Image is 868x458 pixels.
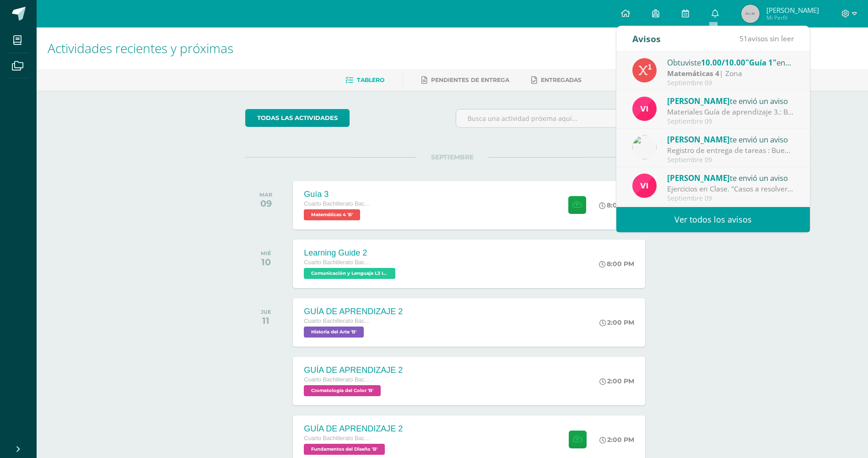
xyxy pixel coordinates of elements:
[599,377,634,385] div: 2:00 PM
[667,184,794,194] div: Ejercicios en Clase. "Casos a resolver": Buenos días estimados estudiantes, un gusto saludarle. C...
[259,198,272,209] div: 09
[48,39,233,57] span: Actividades recientes y próximas
[304,318,372,324] span: Cuarto Bachillerato Bachillerato en CCLL con Orientación en Diseño Gráfico
[616,207,810,232] a: Ver todos los avisos
[667,96,730,106] span: [PERSON_NAME]
[667,145,794,156] div: Registro de entrega de tareas : Buenos días estimados alumnos y padres de familia. Por este medio...
[667,134,730,145] span: [PERSON_NAME]
[304,259,372,266] span: Cuarto Bachillerato Bachillerato en CCLL con Orientación en Diseño Gráfico
[304,209,360,220] span: Matemáticas 4 'B'
[741,5,760,23] img: 45x45
[667,107,794,117] div: Materiales Guía de aprendizaje 3.: Buenos días estimados estudiantes. Les comparto el listado de ...
[766,14,819,22] span: Mi Perfil
[632,135,657,159] img: 6dfd641176813817be49ede9ad67d1c4.png
[667,133,794,145] div: te envió un aviso
[667,56,794,68] div: Obtuviste en
[261,309,271,315] div: JUE
[416,153,488,161] span: SEPTIEMBRE
[304,190,372,199] div: Guía 3
[599,318,634,327] div: 2:00 PM
[456,109,659,127] input: Busca una actividad próxima aquí...
[739,33,748,44] span: 51
[304,307,403,316] div: GUÍA DE APRENDIZAJE 2
[667,79,794,87] div: Septiembre 09
[667,173,730,183] span: [PERSON_NAME]
[304,327,364,338] span: Historia del Arte 'B'
[745,57,776,68] span: "Guía 1"
[261,315,271,326] div: 11
[345,73,384,87] a: Tablero
[667,68,719,78] strong: Matemáticas 4
[667,68,794,79] div: | Zona
[304,444,385,455] span: Fundamentos del Diseño 'B'
[632,97,657,121] img: bd6d0aa147d20350c4821b7c643124fa.png
[667,195,794,202] div: Septiembre 09
[245,109,350,127] a: todas las Actividades
[632,26,661,51] div: Avisos
[667,172,794,184] div: te envió un aviso
[259,191,272,198] div: MAR
[667,156,794,164] div: Septiembre 09
[632,174,657,198] img: bd6d0aa147d20350c4821b7c643124fa.png
[304,365,403,375] div: GUÍA DE APRENDIZAJE 2
[531,73,582,87] a: Entregadas
[739,33,794,44] span: avisos sin leer
[599,436,634,444] div: 2:00 PM
[304,435,372,442] span: Cuarto Bachillerato Bachillerato en CCLL con Orientación en Diseño Gráfico
[541,76,582,83] span: Entregadas
[701,57,745,68] span: 10.00/10.00
[431,76,509,83] span: Pendientes de entrega
[599,201,634,209] div: 8:00 PM
[667,95,794,107] div: te envió un aviso
[667,118,794,125] div: Septiembre 09
[766,5,819,15] span: [PERSON_NAME]
[304,268,395,279] span: Comunicación y Lenguaje L3 Inglés 'B'
[599,260,634,268] div: 8:00 PM
[304,424,403,434] div: GUÍA DE APRENDIZAJE 2
[304,248,398,258] div: Learning Guide 2
[304,376,372,383] span: Cuarto Bachillerato Bachillerato en CCLL con Orientación en Diseño Gráfico
[304,201,372,207] span: Cuarto Bachillerato Bachillerato en CCLL con Orientación en Diseño Gráfico
[261,256,271,267] div: 10
[261,250,271,256] div: MIÉ
[357,76,384,83] span: Tablero
[304,385,381,396] span: Cromatología del Color 'B'
[421,73,509,87] a: Pendientes de entrega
